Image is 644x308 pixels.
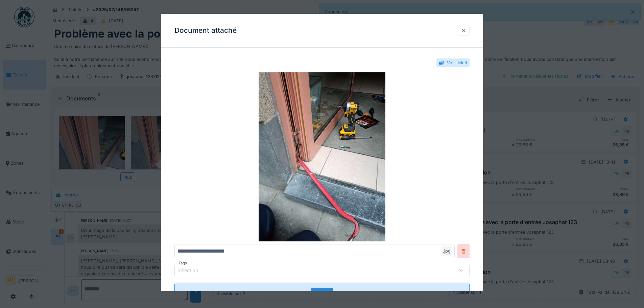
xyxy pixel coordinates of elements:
img: 39110e8d-9933-44d3-a6f3-60d700239fb9-IMG_20250922_134355_866.jpg [174,72,470,241]
label: Tags [177,260,188,266]
div: .jpg [442,246,452,256]
div: Voir ticket [447,60,467,66]
div: Sélection [177,267,208,274]
h3: Document attaché [174,26,237,35]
